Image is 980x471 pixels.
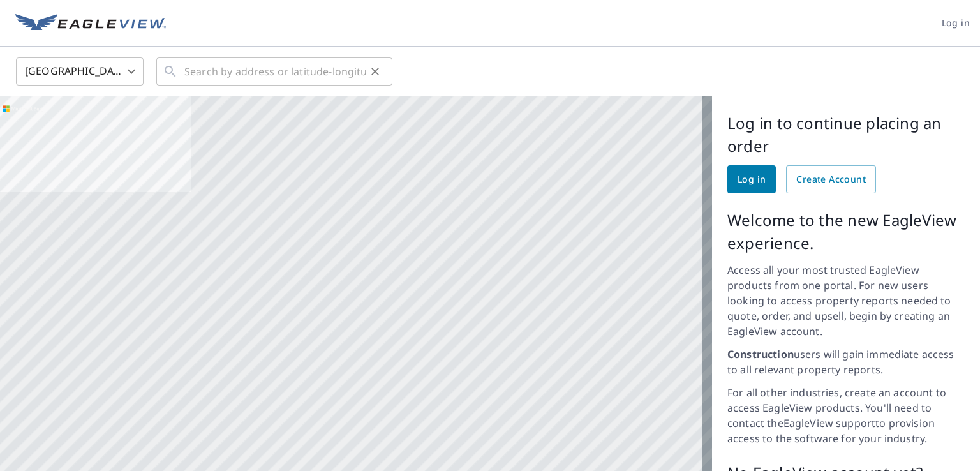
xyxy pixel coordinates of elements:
img: EV Logo [15,14,166,33]
p: users will gain immediate access to all relevant property reports. [727,347,965,377]
p: For all other industries, create an account to access EagleView products. You'll need to contact ... [727,385,965,446]
span: Log in [738,172,766,188]
button: Clear [366,63,384,80]
a: EagleView support [783,416,876,430]
p: Welcome to the new EagleView experience. [727,209,965,255]
p: Log in to continue placing an order [727,112,965,158]
span: Create Account [796,172,866,188]
div: [GEOGRAPHIC_DATA] [16,54,144,89]
a: Create Account [786,165,876,193]
p: Access all your most trusted EagleView products from one portal. For new users looking to access ... [727,262,965,339]
strong: Construction [727,347,794,361]
input: Search by address or latitude-longitude [184,54,366,89]
a: Log in [727,165,776,193]
span: Log in [942,15,970,31]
